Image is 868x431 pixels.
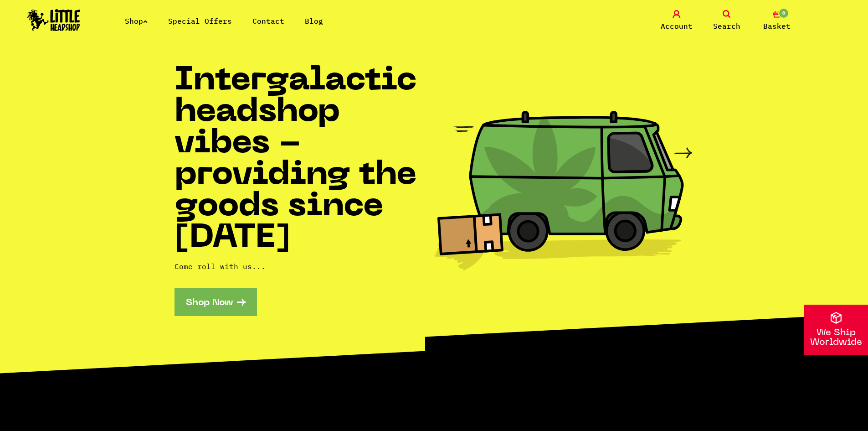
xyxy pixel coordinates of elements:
a: Search [704,10,750,31]
a: 0 Basket [754,10,800,31]
span: Account [661,21,693,31]
a: Special Offers [168,16,232,26]
a: Shop Now [175,288,257,316]
img: Little Head Shop Logo [27,9,80,31]
span: Basket [763,21,791,31]
p: Come roll with us... [175,261,434,272]
span: Search [713,21,740,31]
p: We Ship Worldwide [804,328,868,348]
span: 0 [778,8,789,19]
h1: Intergalactic headshop vibes - providing the goods since [DATE] [175,66,434,254]
a: Shop [125,16,148,26]
a: Contact [252,16,284,26]
a: Blog [305,16,323,26]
